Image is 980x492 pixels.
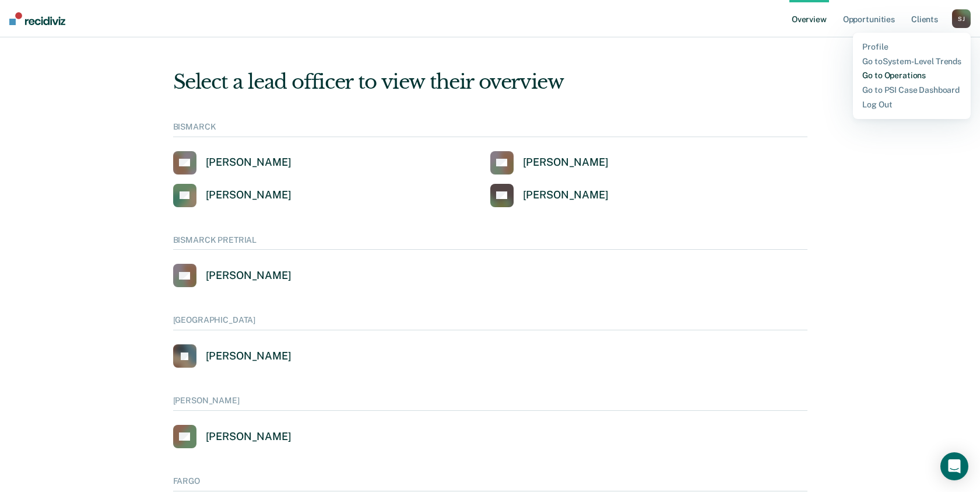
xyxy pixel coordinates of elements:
div: [PERSON_NAME] [206,189,291,202]
a: Go to Operations [862,71,961,81]
a: Go toSystem-Level Trends [862,57,961,67]
div: Select a lead officer to view their overview [173,70,807,94]
div: [PERSON_NAME] [206,269,291,282]
div: FARGO [173,476,807,491]
a: Log Out [862,100,961,110]
div: BISMARCK [173,122,807,137]
div: [PERSON_NAME] [206,156,291,169]
div: Open Intercom Messenger [940,452,968,480]
a: [PERSON_NAME] [173,184,291,207]
div: [PERSON_NAME] [523,189,609,202]
a: Profile [862,42,961,52]
div: [PERSON_NAME] [173,396,807,411]
a: [PERSON_NAME] [173,264,291,287]
button: SJ [952,9,971,28]
a: [PERSON_NAME] [173,344,291,368]
a: [PERSON_NAME] [490,151,609,175]
a: [PERSON_NAME] [173,151,291,175]
div: [PERSON_NAME] [206,350,291,363]
a: [PERSON_NAME] [173,425,291,448]
div: S J [952,9,971,28]
img: Recidiviz [9,12,65,25]
div: [GEOGRAPHIC_DATA] [173,315,807,330]
a: [PERSON_NAME] [490,184,609,207]
div: BISMARCK PRETRIAL [173,235,807,250]
a: Go to PSI Case Dashboard [862,85,961,95]
div: [PERSON_NAME] [523,156,609,169]
div: [PERSON_NAME] [206,430,291,444]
